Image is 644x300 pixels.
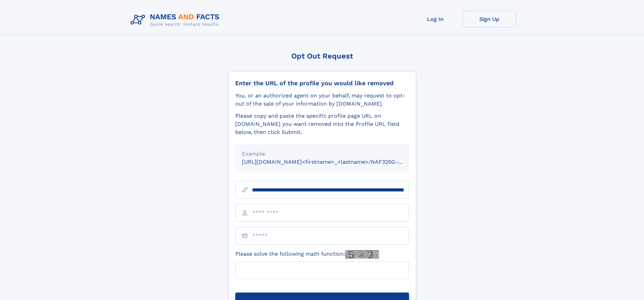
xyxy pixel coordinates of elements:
[128,11,225,29] img: Logo Names and Facts
[242,159,422,165] small: [URL][DOMAIN_NAME]<firstname>_<lastname>/NAF325G-xxxxxxxx
[235,92,409,108] div: You, or an authorized agent on your behalf, may request to opt-out of the sale of your informatio...
[235,79,409,87] div: Enter the URL of the profile you would like removed
[228,52,416,60] div: Opt Out Request
[242,150,402,158] div: Example:
[235,112,409,136] div: Please copy and paste the specific profile page URL on [DOMAIN_NAME] you want removed into the Pr...
[235,250,379,259] label: Please solve the following math function:
[408,11,462,27] a: Log In
[462,11,517,27] a: Sign Up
